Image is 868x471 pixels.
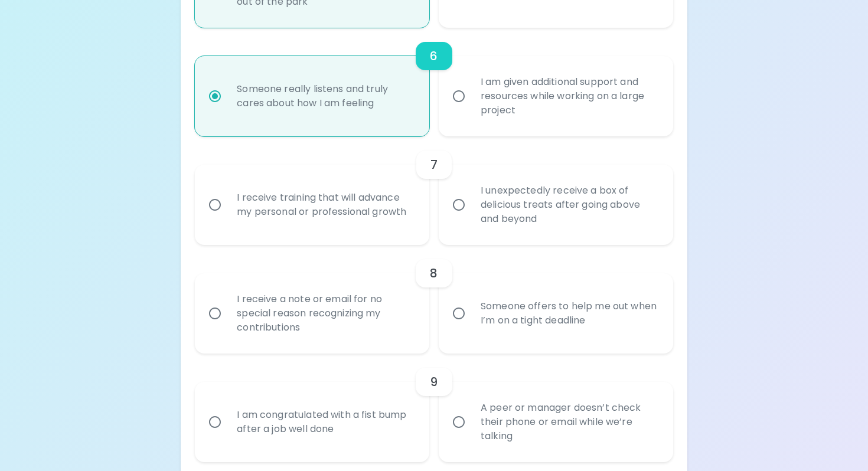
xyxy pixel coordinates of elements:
div: choice-group-check [195,354,673,462]
h6: 6 [430,47,438,66]
div: choice-group-check [195,136,673,245]
div: I receive a note or email for no special reason recognizing my contributions [227,278,423,349]
h6: 9 [430,372,438,391]
div: Someone really listens and truly cares about how I am feeling [227,68,423,125]
div: I receive training that will advance my personal or professional growth [227,176,423,233]
div: I unexpectedly receive a box of delicious treats after going above and beyond [471,169,667,240]
h6: 7 [430,155,438,174]
div: I am congratulated with a fist bump after a job well done [227,394,423,450]
div: choice-group-check [195,245,673,354]
div: choice-group-check [195,28,673,136]
div: I am given additional support and resources while working on a large project [471,61,667,132]
h6: 8 [430,264,438,283]
div: Someone offers to help me out when I’m on a tight deadline [471,285,667,342]
div: A peer or manager doesn’t check their phone or email while we’re talking [471,387,667,457]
